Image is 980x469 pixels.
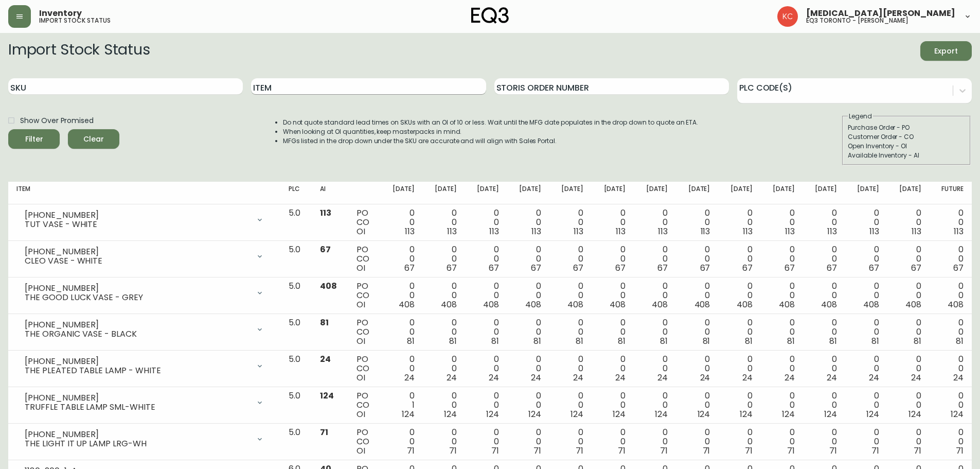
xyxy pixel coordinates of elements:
div: 0 0 [642,209,668,236]
div: THE ORGANIC VASE - BLACK [25,329,250,339]
div: 0 0 [726,355,752,383]
img: logo [471,7,509,24]
div: 0 0 [642,428,668,456]
div: Customer Order - CO [848,132,965,142]
span: 24 [785,372,795,384]
span: 24 [827,372,837,384]
h2: Import Stock Status [8,41,150,61]
span: OI [357,225,365,237]
div: 0 0 [558,391,583,419]
div: 0 0 [431,428,457,456]
div: 0 0 [642,318,668,346]
span: 408 [863,299,879,310]
div: 0 0 [473,355,499,383]
div: 0 0 [431,355,457,383]
span: 71 [745,445,753,457]
th: Item [8,182,280,204]
div: 0 0 [515,355,541,383]
span: 71 [914,445,921,457]
th: [DATE] [803,182,845,204]
span: 71 [576,445,583,457]
div: [PHONE_NUMBER] [25,393,250,403]
div: [PHONE_NUMBER]THE LIGHT IT UP LAMP LRG-WH [16,428,272,450]
div: TUT VASE - WHITE [25,220,250,229]
div: 0 0 [896,391,921,419]
span: 81 [829,335,837,347]
span: 408 [483,299,499,310]
div: 0 0 [389,355,415,383]
span: 124 [866,408,879,420]
span: 81 [407,335,415,347]
div: 0 0 [853,355,879,383]
div: [PHONE_NUMBER]TRUFFLE TABLE LAMP SML-WHITE [16,391,272,414]
span: 408 [399,299,415,310]
div: 0 0 [726,209,752,236]
div: 0 0 [431,209,457,236]
div: [PHONE_NUMBER]THE PLEATED TABLE LAMP - WHITE [16,355,272,377]
span: Inventory [39,9,82,18]
span: 124 [528,408,541,420]
div: [PHONE_NUMBER] [25,320,250,329]
div: 0 0 [431,245,457,273]
span: [MEDICAL_DATA][PERSON_NAME] [806,9,955,18]
div: 0 0 [938,355,964,383]
div: 0 0 [473,245,499,273]
div: 0 0 [726,391,752,419]
span: 67 [785,262,795,274]
span: 124 [655,408,668,420]
span: 67 [615,262,626,274]
div: 0 0 [558,282,583,309]
div: 0 0 [389,282,415,309]
span: 113 [489,225,499,237]
span: 71 [703,445,710,457]
div: 0 0 [896,245,921,273]
span: 81 [660,335,668,347]
div: 0 0 [811,355,837,383]
span: 408 [441,299,457,310]
span: 24 [320,353,331,365]
div: 0 0 [684,428,710,456]
div: 0 0 [642,355,668,383]
th: [DATE] [634,182,676,204]
h5: eq3 toronto - [PERSON_NAME] [806,18,908,24]
th: [DATE] [887,182,930,204]
div: 0 0 [684,318,710,346]
span: 81 [618,335,626,347]
span: 408 [905,299,921,310]
td: 5.0 [280,277,312,314]
div: 0 0 [473,318,499,346]
span: 71 [956,445,964,457]
span: 24 [573,372,583,384]
span: 71 [533,445,541,457]
div: 0 0 [853,391,879,419]
span: 67 [531,262,541,274]
div: 0 0 [642,391,668,419]
span: 408 [652,299,668,310]
th: [DATE] [592,182,634,204]
div: Purchase Order - PO [848,123,965,132]
div: [PHONE_NUMBER]TUT VASE - WHITE [16,209,272,231]
div: 0 0 [938,318,964,346]
th: [DATE] [423,182,465,204]
span: 24 [911,372,921,384]
span: 67 [953,262,964,274]
span: 67 [742,262,753,274]
span: Clear [76,133,111,146]
div: 0 0 [515,282,541,309]
div: 0 0 [431,282,457,309]
span: 71 [660,445,668,457]
span: 67 [447,262,457,274]
div: THE GOOD LUCK VASE - GREY [25,293,250,302]
span: 24 [531,372,541,384]
span: 67 [657,262,668,274]
span: Show Over Promised [20,115,94,126]
button: Filter [8,129,60,149]
span: Export [929,45,964,58]
span: 71 [449,445,457,457]
span: OI [357,262,365,274]
span: 81 [449,335,457,347]
span: 124 [782,408,795,420]
span: OI [357,372,365,384]
div: [PHONE_NUMBER] [25,357,250,366]
div: 0 0 [558,318,583,346]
